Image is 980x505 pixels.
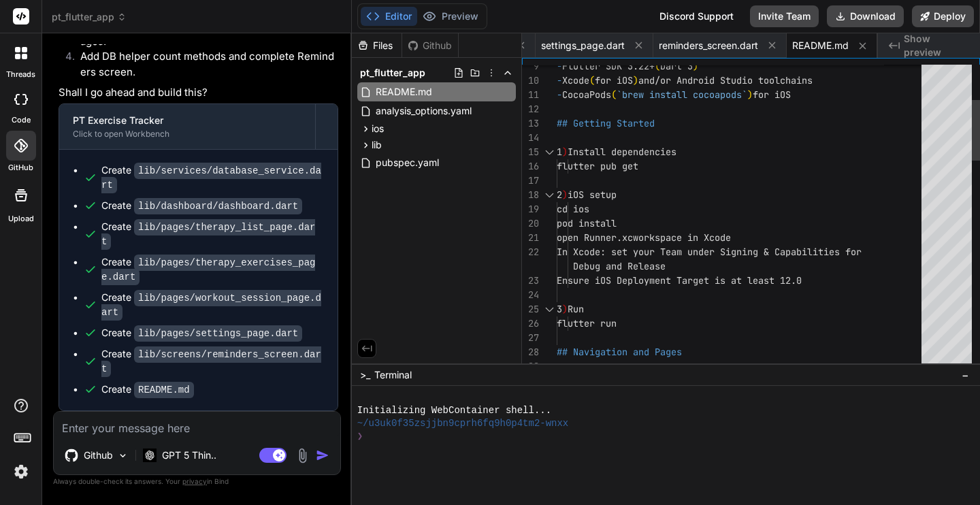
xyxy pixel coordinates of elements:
[59,85,338,101] p: Shall I go ahead and build this?
[557,117,655,129] span: ## Getting Started
[101,346,321,377] code: lib/screens/reminders_screen.dart
[374,103,473,119] span: analysis_options.yaml
[522,331,539,345] div: 27
[557,74,562,86] span: -
[101,382,194,397] div: Create
[522,359,539,374] div: 29
[522,74,539,88] div: 10
[52,10,127,24] span: pt_flutter_app
[372,138,382,152] span: lib
[522,345,539,359] div: 28
[522,188,539,202] div: 18
[557,88,562,101] span: -
[753,88,791,101] span: for iOS
[101,219,315,250] code: lib/pages/therapy_list_page.dart
[522,131,539,145] div: 14
[557,146,562,158] span: 1
[750,5,819,27] button: Invite Team
[633,74,638,86] span: )
[59,104,315,149] button: PT Exercise TrackerClick to open Workbench
[522,88,539,102] div: 11
[568,146,676,158] span: Install dependencies
[557,346,682,358] span: ## Navigation and Pages
[101,163,324,192] div: Create
[557,317,617,329] span: flutter run
[522,288,539,302] div: 24
[182,477,207,485] span: privacy
[568,189,617,201] span: iOS setup
[372,122,384,135] span: ios
[962,368,969,382] span: −
[747,88,753,101] span: )
[134,198,302,214] code: lib/dashboard/dashboard.dart
[540,302,558,316] div: Click to collapse the range.
[8,162,33,174] label: GitHub
[357,404,551,417] span: Initializing WebContainer shell...
[522,116,539,131] div: 13
[374,84,434,100] span: README.md
[522,245,539,259] div: 22
[522,202,539,216] div: 19
[316,449,329,462] img: icon
[522,302,539,316] div: 25
[53,475,341,488] p: Always double-check its answers. Your in Bind
[562,146,568,158] span: )
[101,199,302,213] div: Create
[557,189,562,201] span: 2
[904,32,969,59] span: Show preview
[557,303,562,315] span: 3
[562,88,611,101] span: CocoaPods
[522,174,539,188] div: 17
[295,448,310,463] img: attachment
[540,188,558,202] div: Click to collapse the range.
[134,325,302,342] code: lib/pages/settings_page.dart
[374,154,440,171] span: pubspec.yaml
[352,39,402,52] div: Files
[522,231,539,245] div: 21
[638,74,813,86] span: and/or Android Studio toolchains
[101,326,302,340] div: Create
[10,460,33,483] img: settings
[101,255,324,284] div: Create
[360,66,425,80] span: pt_flutter_app
[540,145,558,159] div: Click to collapse the range.
[357,430,363,443] span: ❯
[101,347,324,376] div: Create
[557,274,802,287] span: Ensure iOS Deployment Target is at least 12.0
[143,449,157,461] img: GPT 5 Thinking High
[562,303,568,315] span: )
[659,39,758,52] span: reminders_screen.dart
[522,274,539,288] div: 23
[374,368,412,382] span: Terminal
[557,231,731,244] span: open Runner.xcworkspace in Xcode
[8,213,34,225] label: Upload
[827,5,904,27] button: Download
[73,129,301,140] div: Click to open Workbench
[361,7,417,26] button: Editor
[73,114,301,127] div: PT Exercise Tracker
[84,449,113,462] p: Github
[959,364,972,386] button: −
[101,220,324,248] div: Create
[357,417,569,430] span: ~/u3uk0f35zsjjbn9cprh6fq9h0p4tm2-wnxx
[595,74,633,86] span: for iOS
[522,216,539,231] div: 20
[557,203,589,215] span: cd ios
[792,39,849,52] span: README.md
[562,189,568,201] span: )
[611,88,617,101] span: (
[134,382,194,398] code: README.md
[101,291,324,319] div: Create
[101,163,321,193] code: lib/services/database_service.dart
[813,246,862,258] span: ities for
[522,159,539,174] div: 16
[101,290,321,321] code: lib/pages/workout_session_page.dart
[651,5,742,27] div: Discord Support
[6,69,35,80] label: threads
[557,246,813,258] span: In Xcode: set your Team under Signing & Capabil
[117,450,129,461] img: Pick Models
[912,5,974,27] button: Deploy
[417,7,484,26] button: Preview
[541,39,625,52] span: settings_page.dart
[589,74,595,86] span: (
